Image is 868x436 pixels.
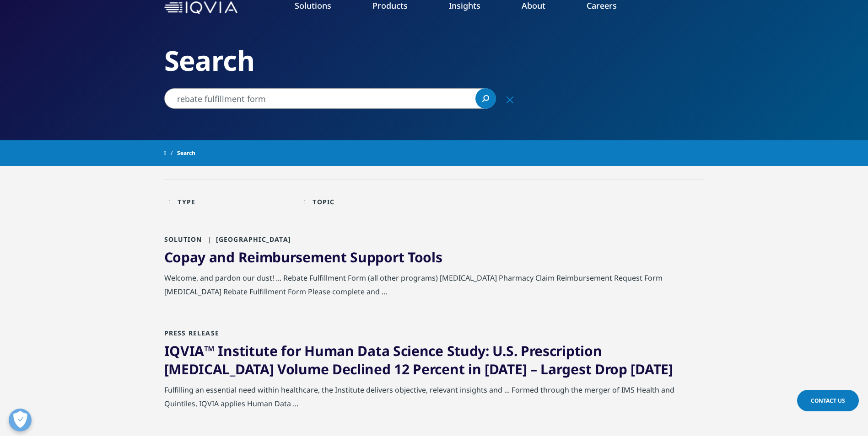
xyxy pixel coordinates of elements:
[811,397,845,404] span: Contact Us
[204,235,291,244] span: [GEOGRAPHIC_DATA]
[482,95,489,102] svg: Search
[164,235,202,244] span: Solution
[164,341,673,378] a: IQVIA™ Institute for Human Data Science Study: U.S. Prescription [MEDICAL_DATA] Volume Declined 1...
[164,271,704,303] div: Welcome, and pardon our dust! ... Rebate Fulfillment Form (all other programs) [MEDICAL_DATA] Pha...
[313,197,334,206] div: Topic facet.
[164,383,704,415] div: Fulfilling an essential need within healthcare, the Institute delivers objective, relevant insigh...
[164,88,496,109] input: Search
[164,329,220,337] span: Press Release
[164,248,442,266] a: Copay and Reimbursement Support Tools
[507,96,513,103] svg: Clear
[164,43,704,78] h2: Search
[475,88,496,109] a: Search
[177,145,195,161] span: Search
[499,88,521,110] div: Clear
[178,197,195,206] div: Type facet.
[797,390,859,411] a: Contact Us
[164,1,237,15] img: IQVIA Healthcare Information Technology and Pharma Clinical Research Company
[9,409,32,431] button: Open Preferences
